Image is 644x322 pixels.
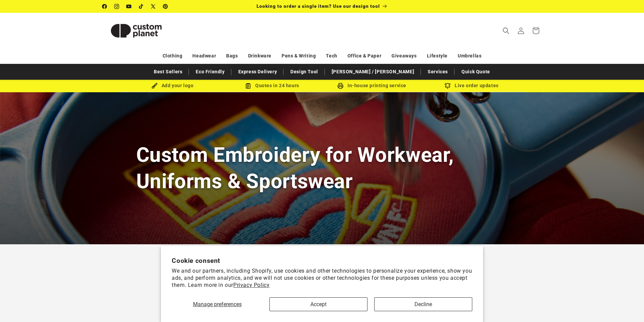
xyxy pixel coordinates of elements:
[150,66,186,78] a: Best Sellers
[422,81,522,90] div: Live order updates
[193,301,242,307] span: Manage preferences
[172,268,472,289] p: We and our partners, including Shopify, use cookies and other technologies to personalize your ex...
[287,66,321,78] a: Design Tool
[257,3,380,9] span: Looking to order a single item? Use our design tool
[282,50,316,62] a: Pens & Writing
[192,50,216,62] a: Headwear
[391,50,416,62] a: Giveaways
[328,66,418,78] a: [PERSON_NAME] / [PERSON_NAME]
[172,297,263,311] button: Manage preferences
[102,16,170,46] img: Custom Planet
[322,81,422,90] div: In-house printing service
[245,83,251,89] img: Order Updates Icon
[458,66,494,78] a: Quick Quote
[348,50,381,62] a: Office & Paper
[226,50,238,62] a: Bags
[136,142,508,194] h1: Custom Embroidery for Workwear, Uniforms & Sportswear
[337,83,343,89] img: In-house printing
[458,50,481,62] a: Umbrellas
[151,83,158,89] img: Brush Icon
[326,50,337,62] a: Tech
[233,282,269,288] a: Privacy Policy
[163,50,183,62] a: Clothing
[424,66,451,78] a: Services
[123,81,222,90] div: Add your logo
[374,297,472,311] button: Decline
[445,83,451,89] img: Order updates
[499,23,514,38] summary: Search
[427,50,448,62] a: Lifestyle
[192,66,228,78] a: Eco Friendly
[248,50,271,62] a: Drinkware
[235,66,281,78] a: Express Delivery
[172,257,472,265] h2: Cookie consent
[269,297,367,311] button: Accept
[222,81,322,90] div: Quotes in 24 hours
[100,13,172,48] a: Custom Planet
